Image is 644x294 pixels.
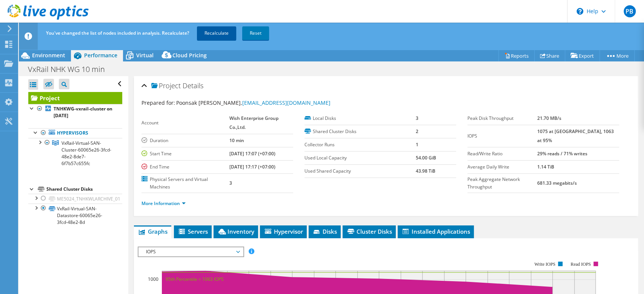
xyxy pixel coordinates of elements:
label: End Time [141,163,229,171]
a: Share [534,50,565,61]
a: [EMAIL_ADDRESS][DOMAIN_NAME] [242,99,330,106]
b: 29% reads / 71% writes [537,150,587,157]
a: ME5024_TNHKWLARCHIVE_01 [28,194,122,204]
label: Used Local Capacity [304,154,416,162]
span: Poonsak [PERSON_NAME], [176,99,330,106]
svg: \n [576,8,583,15]
a: Project [28,92,122,104]
b: 1075 at [GEOGRAPHIC_DATA], 1063 at 95% [537,128,613,144]
a: TNHKWG-vxrail-cluster on [DATE] [28,104,122,121]
span: Environment [32,52,65,59]
span: VxRail-Virtual-SAN-Cluster-60065e26-3fcd-48e2-8de7-6f7b57c655fc [61,140,111,167]
b: 3 [415,115,418,121]
span: You've changed the list of nodes included in analysis. Recalculate? [46,30,189,36]
span: Project [151,82,181,90]
b: [DATE] 17:07 (+07:00) [229,150,275,157]
text: 95th Percentile = 1063 IOPS [166,276,224,282]
b: 2 [415,128,418,135]
label: Peak Aggregate Network Throughput [467,176,537,191]
label: Account [141,119,229,127]
span: Hypervisor [264,228,303,235]
span: Servers [178,228,208,235]
label: Shared Cluster Disks [304,128,416,135]
label: IOPS [467,132,537,140]
label: Start Time [141,150,229,158]
a: Recalculate [197,26,236,40]
a: VxRail-Virtual-SAN-Datastore-60065e26-3fcd-48e2-8d [28,204,122,227]
b: Wish Enterprise Group Co.,Ltd. [229,115,278,130]
span: Installed Applications [401,228,470,235]
div: Shared Cluster Disks [46,185,122,194]
b: 681.33 megabits/s [537,180,576,186]
label: Duration [141,137,229,144]
a: Export [565,50,600,61]
text: Read IOPS [570,262,591,267]
span: Details [183,81,203,90]
b: 1.14 TiB [537,164,554,170]
h1: VxRail NHK WG 10 min [25,65,117,73]
label: Local Disks [304,115,416,122]
text: Write IOPS [534,262,555,267]
b: [DATE] 17:17 (+07:00) [229,164,275,170]
label: Physical Servers and Virtual Machines [141,176,229,191]
b: 43.98 TiB [415,168,435,174]
b: TNHKWG-vxrail-cluster on [DATE] [54,106,112,119]
a: Reports [498,50,535,61]
label: Collector Runs [304,141,416,149]
label: Peak Disk Throughput [467,115,537,122]
text: 1000 [148,276,158,282]
b: 54.00 GiB [415,155,436,161]
span: IOPS [142,247,239,256]
label: Prepared for: [141,99,175,106]
b: 1 [415,141,418,148]
label: Average Daily Write [467,163,537,171]
span: Inventory [217,228,254,235]
span: Cluster Disks [346,228,392,235]
span: Cloud Pricing [172,52,207,59]
label: Read/Write Ratio [467,150,537,158]
b: 3 [229,180,232,186]
span: PB [624,5,636,17]
a: Hypervisors [28,128,122,138]
b: 21.70 MB/s [537,115,561,121]
span: Graphs [138,228,168,235]
span: Virtual [136,52,154,59]
a: VxRail-Virtual-SAN-Cluster-60065e26-3fcd-48e2-8de7-6f7b57c655fc [28,138,122,168]
a: More Information [141,200,186,207]
label: Used Shared Capacity [304,167,416,175]
b: 10 min [229,137,244,144]
span: Disks [312,228,337,235]
a: More [599,50,635,61]
span: Performance [84,52,117,59]
a: Reset [242,26,269,40]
